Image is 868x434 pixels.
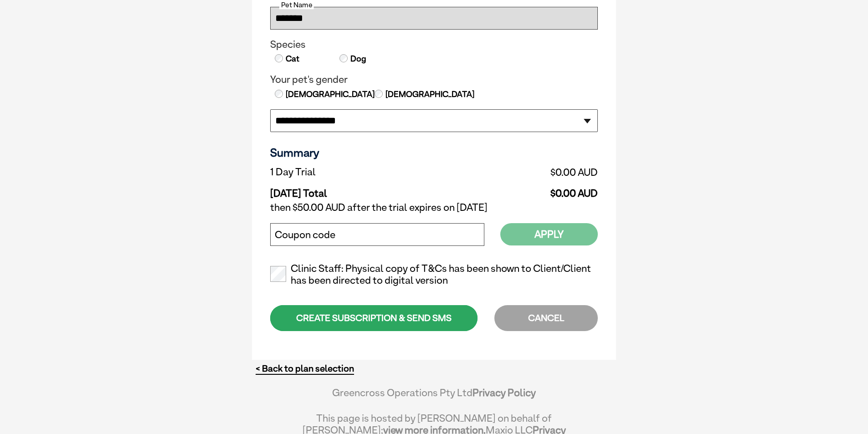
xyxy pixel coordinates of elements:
[448,164,598,180] td: $0.00 AUD
[275,229,335,241] label: Coupon code
[270,199,598,216] td: then $50.00 AUD after the trial expires on [DATE]
[270,266,286,282] input: Clinic Staff: Physical copy of T&Cs has been shown to Client/Client has been directed to digital ...
[270,263,598,286] label: Clinic Staff: Physical copy of T&Cs has been shown to Client/Client has been directed to digital ...
[302,387,566,408] div: Greencross Operations Pty Ltd
[270,146,598,159] h3: Summary
[256,363,354,374] a: < Back to plan selection
[494,305,598,331] div: CANCEL
[270,164,448,180] td: 1 Day Trial
[448,180,598,199] td: $0.00 AUD
[473,387,536,398] a: Privacy Policy
[270,39,598,51] legend: Species
[270,74,598,86] legend: Your pet's gender
[500,223,598,245] button: Apply
[270,180,448,199] td: [DATE] Total
[270,305,478,331] div: CREATE SUBSCRIPTION & SEND SMS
